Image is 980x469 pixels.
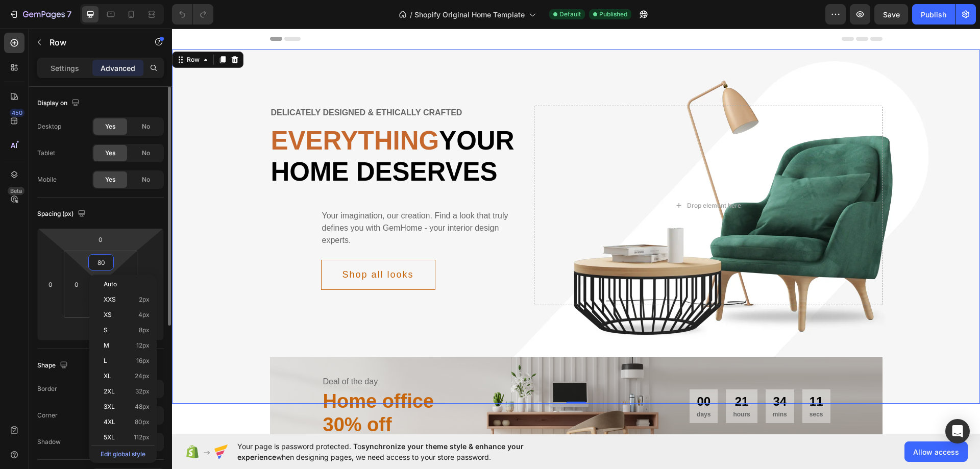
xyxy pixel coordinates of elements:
div: Shape [37,359,70,373]
p: 7 [67,8,71,20]
span: No [142,175,150,184]
div: 00 [525,365,538,381]
div: Open Intercom Messenger [945,419,970,443]
input: 80px [91,255,111,270]
span: Auto [104,281,117,288]
p: hours [561,381,578,390]
span: 24px [135,373,150,380]
div: Display on [37,96,82,110]
h2: Home office [150,360,397,409]
div: 11 [638,365,651,381]
div: 34 [601,365,615,381]
div: Deal of the day [150,346,397,360]
p: Edit global style [91,445,155,461]
span: 3XL [104,403,115,410]
span: Shopify Original Home Template [414,9,525,20]
span: Published [599,10,627,19]
span: Default [559,10,581,19]
button: Publish [912,4,955,24]
div: Spacing (px) [37,207,88,221]
span: No [142,149,150,158]
div: Drop element here [515,173,569,181]
span: synchronize your theme style & enhance your experience [237,442,524,461]
span: 2XL [104,388,115,395]
p: secs [638,381,651,390]
span: XXS [104,296,116,303]
input: 0 [90,232,111,247]
iframe: Design area [172,29,980,434]
div: Undo/Redo [172,4,213,24]
span: 112px [134,434,150,441]
span: S [104,327,108,334]
div: Corner [37,411,58,420]
div: 450 [10,109,24,117]
div: Beta [8,187,24,195]
div: Mobile [37,175,57,184]
span: Yes [105,122,115,131]
div: Border [37,384,57,393]
p: Settings [51,63,79,73]
span: / [410,9,412,20]
span: 4XL [104,418,115,426]
span: 16px [136,357,150,364]
span: Allow access [913,447,959,457]
input: 0 [43,277,58,292]
span: 4px [138,311,150,318]
p: 30% off [151,385,396,408]
div: Tablet [37,149,55,158]
button: Allow access [904,441,968,462]
span: Your page is password protected. To when designing pages, we need access to your store password. [237,441,563,462]
span: 32px [135,388,150,395]
p: days [525,381,538,390]
input: 0px [69,277,84,292]
span: 12px [136,342,150,349]
span: M [104,342,109,349]
span: XS [104,311,112,318]
span: 5XL [104,434,115,441]
div: Shadow [37,437,61,447]
div: Publish [921,9,946,20]
p: Row [50,36,136,48]
span: Yes [105,149,115,158]
button: Save [874,4,908,24]
p: mins [601,381,615,390]
div: Desktop [37,122,61,131]
span: 2px [139,296,150,303]
p: Advanced [101,63,135,73]
span: L [104,357,107,364]
div: 21 [561,365,578,381]
button: 7 [4,4,76,24]
span: 80px [135,418,150,426]
span: 8px [139,327,150,334]
span: Yes [105,175,115,184]
span: XL [104,373,111,380]
div: Row [13,27,30,36]
span: No [142,122,150,131]
span: 48px [135,403,150,410]
span: Save [883,10,900,19]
